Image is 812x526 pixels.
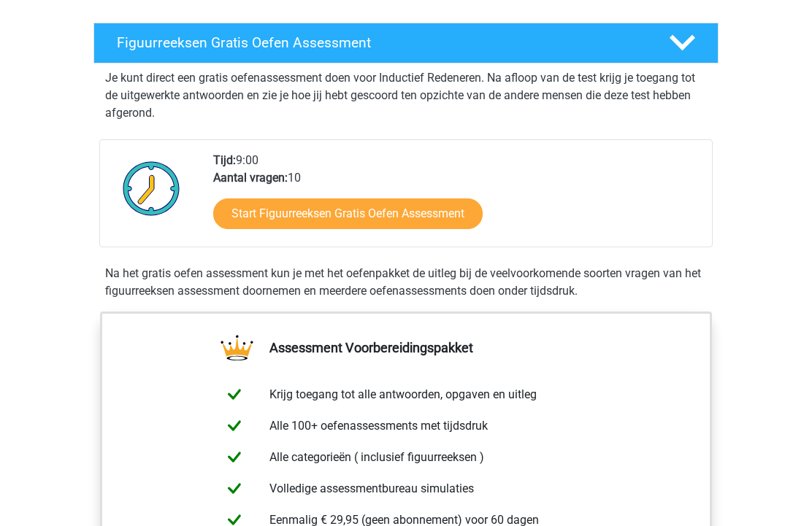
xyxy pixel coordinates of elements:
[99,265,713,300] div: Na het gratis oefen assessment kun je met het oefenpakket de uitleg bij de veelvoorkomende soorte...
[213,153,236,167] b: Tijd:
[105,69,707,122] p: Je kunt direct een gratis oefenassessment doen voor Inductief Redeneren. Na afloop van de test kr...
[117,34,646,51] h4: Figuurreeksen Gratis Oefen Assessment
[213,171,288,185] b: Aantal vragen:
[88,23,724,63] a: Figuurreeksen Gratis Oefen Assessment
[202,152,711,247] div: 9:00 10
[213,198,483,229] a: Start Figuurreeksen Gratis Oefen Assessment
[115,152,188,225] img: Klok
